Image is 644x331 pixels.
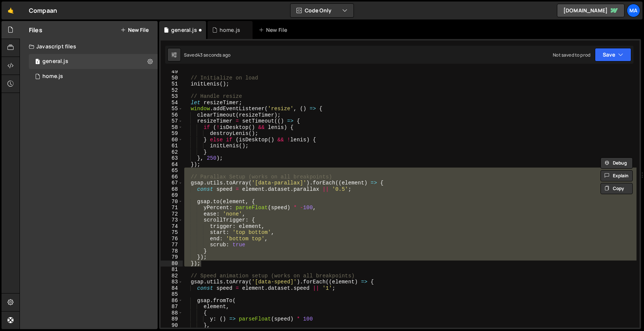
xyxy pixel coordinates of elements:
div: general.js [42,58,68,65]
div: 78 [161,248,183,255]
div: 57 [161,118,183,124]
div: 59 [161,130,183,137]
div: 81 [161,267,183,273]
span: 1 [35,59,40,65]
div: Not saved to prod [553,52,590,58]
div: home.js [42,73,63,80]
div: 83 [161,279,183,285]
div: 87 [161,304,183,310]
div: 89 [161,316,183,322]
div: 50 [161,75,183,81]
div: Saved [184,52,230,58]
button: Save [595,48,631,61]
div: New File [259,26,290,34]
div: Javascript files [20,39,158,54]
div: 84 [161,285,183,292]
div: 43 seconds ago [197,52,230,58]
div: 16932/46366.js [29,69,158,84]
div: 56 [161,112,183,118]
button: Copy [600,183,633,194]
h2: Files [29,26,42,34]
div: 53 [161,93,183,100]
div: general.js [171,26,197,34]
div: 79 [161,254,183,261]
div: 72 [161,211,183,217]
div: 16932/46367.js [29,54,158,69]
a: Ma [627,4,640,17]
div: 60 [161,137,183,143]
button: Explain [600,170,633,181]
div: 62 [161,149,183,156]
div: 68 [161,186,183,193]
div: 58 [161,124,183,131]
div: 63 [161,155,183,162]
div: 61 [161,143,183,149]
div: 65 [161,168,183,174]
div: home.js [220,26,240,34]
a: [DOMAIN_NAME] [557,4,624,17]
div: 74 [161,223,183,230]
div: 52 [161,87,183,94]
button: Debug [600,157,633,169]
div: 49 [161,69,183,75]
div: 77 [161,242,183,248]
div: 55 [161,106,183,112]
div: 86 [161,298,183,304]
div: 51 [161,81,183,87]
div: 80 [161,261,183,267]
div: 76 [161,236,183,242]
div: 85 [161,291,183,298]
div: Compaan [29,6,57,15]
div: 69 [161,192,183,199]
div: 73 [161,217,183,223]
div: 82 [161,273,183,279]
div: 90 [161,322,183,329]
button: New File [120,27,149,33]
div: 64 [161,162,183,168]
div: 75 [161,229,183,236]
div: 88 [161,310,183,316]
div: 66 [161,174,183,180]
div: 70 [161,199,183,205]
div: 54 [161,100,183,106]
button: Code Only [290,4,354,17]
a: 🤙 [2,1,20,19]
div: 71 [161,205,183,211]
div: 67 [161,180,183,186]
